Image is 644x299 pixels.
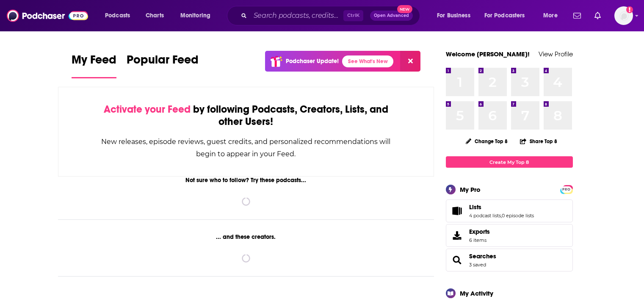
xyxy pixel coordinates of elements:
[431,9,481,22] button: open menu
[502,213,534,219] a: 0 episode lists
[449,205,466,217] a: Lists
[235,6,428,25] div: Search podcasts, credits, & more...
[501,213,502,219] span: ,
[446,50,530,58] a: Welcome [PERSON_NAME]!
[449,230,466,241] span: Exports
[446,224,573,247] a: Exports
[561,186,572,193] span: PRO
[370,11,413,21] button: Open AdvancedNew
[7,8,88,24] img: Podchaser - Follow, Share and Rate Podcasts
[469,213,501,219] a: 4 podcast lists
[105,10,130,22] span: Podcasts
[469,262,486,268] a: 3 saved
[543,10,558,22] span: More
[460,185,481,194] div: My Pro
[469,203,481,211] span: Lists
[484,10,525,22] span: For Podcasters
[461,136,513,147] button: Change Top 8
[469,237,490,243] span: 6 items
[437,10,470,22] span: For Business
[342,55,393,67] a: See What's New
[614,6,633,25] img: User Profile
[446,249,573,271] span: Searches
[614,6,633,25] button: Show profile menu
[58,233,434,241] div: ... and these creators.
[469,228,490,235] span: Exports
[72,53,116,72] span: My Feed
[520,133,558,149] button: Share Top 8
[101,136,392,160] div: New releases, episode reviews, guest credits, and personalized recommendations will begin to appe...
[146,10,164,22] span: Charts
[180,10,210,22] span: Monitoring
[539,50,573,58] a: View Profile
[374,14,409,18] span: Open Advanced
[140,9,169,22] a: Charts
[561,186,572,192] a: PRO
[449,254,466,266] a: Searches
[614,6,633,25] span: Logged in as lealy
[101,103,392,128] div: by following Podcasts, Creators, Lists, and other Users!
[570,8,584,23] a: Show notifications dropdown
[104,103,191,116] span: Activate your Feed
[537,9,568,22] button: open menu
[127,53,199,78] a: Popular Feed
[250,9,343,22] input: Search podcasts, credits, & more...
[446,199,573,222] span: Lists
[397,5,412,13] span: New
[72,53,116,78] a: My Feed
[626,6,633,13] svg: Add a profile image
[479,9,537,22] button: open menu
[469,252,496,260] a: Searches
[58,177,434,184] div: Not sure who to follow? Try these podcasts...
[99,9,141,22] button: open menu
[591,8,604,23] a: Show notifications dropdown
[469,203,534,211] a: Lists
[343,10,363,21] span: Ctrl K
[174,9,221,22] button: open menu
[446,156,573,168] a: Create My Top 8
[127,53,199,72] span: Popular Feed
[286,58,339,65] p: Podchaser Update!
[460,289,493,297] div: My Activity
